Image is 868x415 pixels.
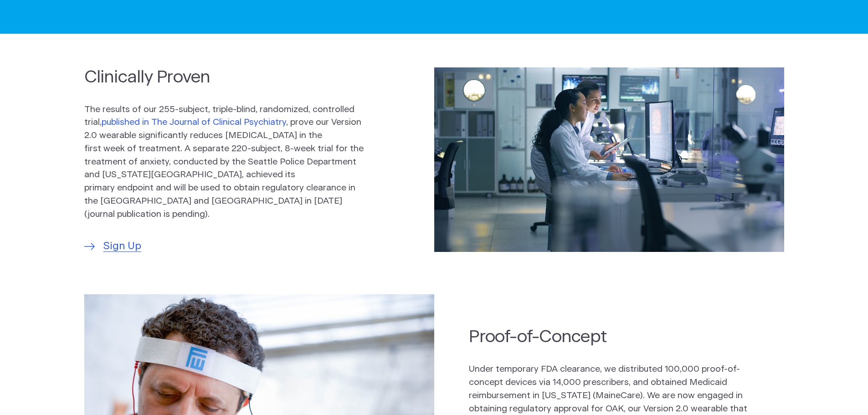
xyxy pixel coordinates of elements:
[102,118,286,127] a: published in The Journal of Clinical Psychiatry
[84,239,141,254] a: Sign Up
[103,239,141,254] span: Sign Up
[84,103,364,221] p: The results of our 255-subject, triple-blind, randomized, controlled trial, , prove our Version 2...
[84,66,364,89] h2: Clinically Proven
[469,325,749,348] h2: Proof-of-Concept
